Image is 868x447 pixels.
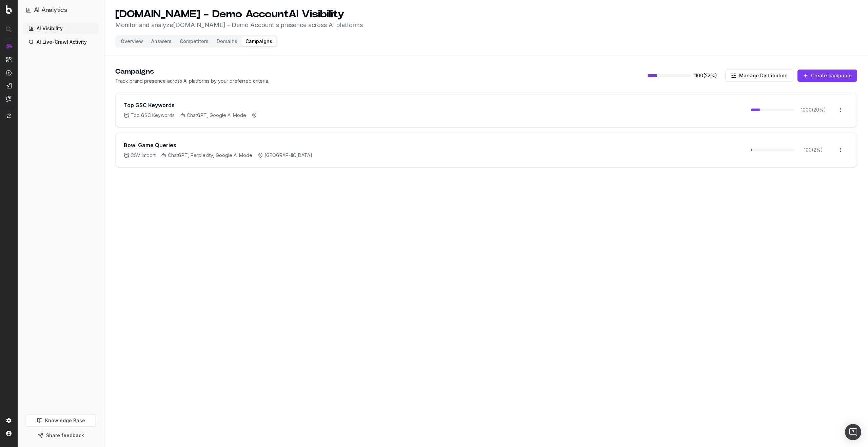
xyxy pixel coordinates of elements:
img: My account [6,431,12,436]
img: Setting [6,418,12,423]
span: 100 ( 2 %) [797,147,830,153]
h1: AI Analytics [34,5,67,15]
h3: Bowl Game Queries [124,141,176,149]
button: Domains [213,37,241,46]
span: ChatGPT, Perplexity, Google AI Mode [161,152,252,159]
span: ChatGPT, Google AI Mode [180,112,246,119]
button: AI Analytics [26,5,96,15]
button: Share feedback [26,429,96,442]
span: 1100 ( 22 %) [694,72,717,79]
h1: [DOMAIN_NAME] - Demo Account AI Visibility [115,8,363,20]
button: Create campaign [797,70,857,82]
img: Assist [6,96,12,102]
span: [GEOGRAPHIC_DATA] [258,152,312,159]
img: Botify logo [6,5,12,14]
h2: Campaigns [115,67,269,76]
button: Overview [117,37,147,46]
button: Answers [147,37,176,46]
a: Knowledge Base [26,414,96,427]
button: Competitors [176,37,213,46]
span: CSV Import [124,152,156,159]
img: Intelligence [6,57,12,62]
img: Activation [6,70,12,76]
span: Top GSC Keywords [124,112,175,119]
div: Open Intercom Messenger [845,424,861,440]
img: Studio [6,83,12,89]
a: AI Visibility [23,23,99,34]
img: Analytics [6,44,12,49]
a: AI Live-Crawl Activity [23,37,99,47]
button: Campaigns [241,37,276,46]
h3: Top GSC Keywords [124,101,175,109]
span: 1000 ( 20 %) [797,106,830,113]
p: Monitor and analyze [DOMAIN_NAME] - Demo Account 's presence across AI platforms [115,20,363,30]
button: Manage Distribution [725,70,793,82]
p: Track brand presence across AI platforms by your preferred criteria. [115,78,269,84]
img: Switch project [7,114,11,118]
